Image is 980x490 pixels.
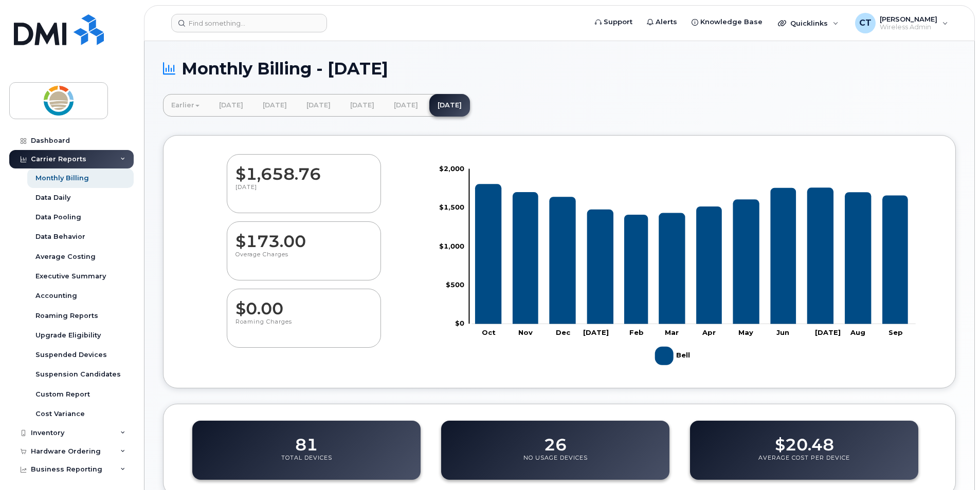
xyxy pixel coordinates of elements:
[776,328,789,336] tspan: Jun
[211,94,251,117] a: [DATE]
[439,164,916,369] g: Chart
[655,343,693,369] g: Bell
[583,328,609,336] tspan: [DATE]
[439,164,464,172] tspan: $2,000
[235,251,372,269] p: Overage Charges
[815,328,841,336] tspan: [DATE]
[655,343,693,369] g: Legend
[235,318,372,336] p: Roaming Charges
[235,183,372,202] p: [DATE]
[235,289,372,318] dd: $0.00
[888,328,903,336] tspan: Sep
[455,319,464,327] tspan: $0
[163,94,208,117] a: Earlier
[281,454,332,473] p: Total Devices
[235,155,372,183] dd: $1,658.76
[775,425,834,454] dd: $20.48
[738,328,753,336] tspan: May
[482,328,496,336] tspan: Oct
[295,425,318,454] dd: 81
[702,328,716,336] tspan: Apr
[555,328,570,336] tspan: Dec
[850,328,865,336] tspan: Aug
[429,94,470,117] a: [DATE]
[235,222,372,251] dd: $173.00
[439,241,464,250] tspan: $1,000
[446,280,464,289] tspan: $500
[255,94,295,117] a: [DATE]
[342,94,383,117] a: [DATE]
[298,94,339,117] a: [DATE]
[629,328,644,336] tspan: Feb
[475,184,908,324] g: Bell
[439,203,464,211] tspan: $1,500
[665,328,679,336] tspan: Mar
[518,328,533,336] tspan: Nov
[163,60,956,78] h1: Monthly Billing - [DATE]
[544,425,567,454] dd: 26
[758,454,850,473] p: Average Cost Per Device
[386,94,426,117] a: [DATE]
[523,454,588,473] p: No Usage Devices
